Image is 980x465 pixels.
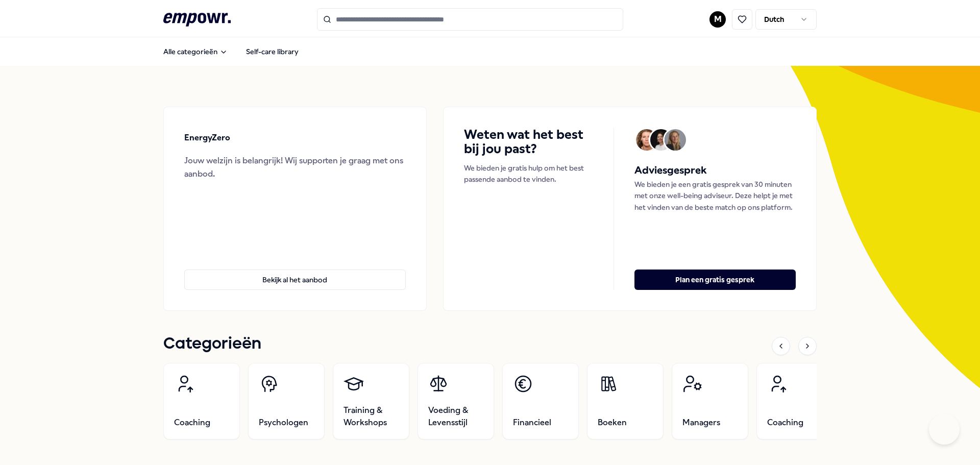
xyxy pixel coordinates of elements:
span: Coaching [174,417,210,429]
span: Boeken [598,417,627,429]
h5: Adviesgesprek [634,162,796,179]
a: Training & Workshops [333,363,409,439]
button: Alle categorieën [155,41,236,62]
a: Psychologen [248,363,325,439]
p: We bieden je gratis hulp om het best passende aanbod te vinden. [464,162,593,185]
span: Managers [682,417,720,429]
nav: Main [155,41,307,62]
a: Managers [672,363,748,439]
a: Voeding & Levensstijl [418,363,494,439]
iframe: Help Scout Beacon - Open [929,414,960,445]
h4: Weten wat het best bij jou past? [464,128,593,156]
p: EnergyZero [184,131,230,144]
a: Coaching [756,363,833,439]
span: Coaching [767,417,803,429]
span: Financieel [513,417,551,429]
span: Psychologen [259,417,308,429]
img: Avatar [636,129,657,151]
img: Avatar [650,129,672,151]
span: Training & Workshops [344,404,399,429]
h1: Categorieën [163,331,261,357]
button: Plan een gratis gesprek [634,270,796,290]
a: Financieel [502,363,579,439]
span: Voeding & Levensstijl [428,404,483,429]
a: Boeken [587,363,664,439]
button: M [709,11,726,28]
button: Bekijk al het aanbod [184,270,406,290]
div: Jouw welzijn is belangrijk! Wij supporten je graag met ons aanbod. [184,154,406,180]
a: Coaching [163,363,240,439]
input: Search for products, categories or subcategories [317,8,623,31]
img: Avatar [665,129,686,151]
a: Bekijk al het aanbod [184,253,406,290]
a: Self-care library [238,41,307,62]
p: We bieden je een gratis gesprek van 30 minuten met onze well-being adviseur. Deze helpt je met he... [634,179,796,213]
